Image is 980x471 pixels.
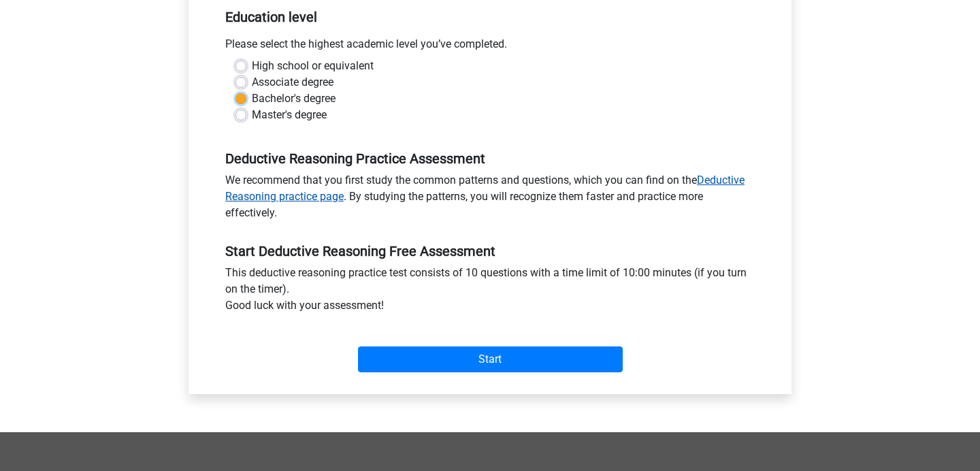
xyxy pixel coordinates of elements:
[252,107,327,123] label: Master's degree
[252,58,374,74] label: High school or equivalent
[252,91,336,107] label: Bachelor's degree
[215,172,765,227] div: We recommend that you first study the common patterns and questions, which you can find on the . ...
[252,74,333,91] label: Associate degree
[225,150,755,167] h5: Deductive Reasoning Practice Assessment
[215,36,765,58] div: Please select the highest academic level you’ve completed.
[225,3,755,31] h5: Education level
[225,243,755,259] h5: Start Deductive Reasoning Free Assessment
[358,346,623,372] input: Start
[215,265,765,319] div: This deductive reasoning practice test consists of 10 questions with a time limit of 10:00 minute...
